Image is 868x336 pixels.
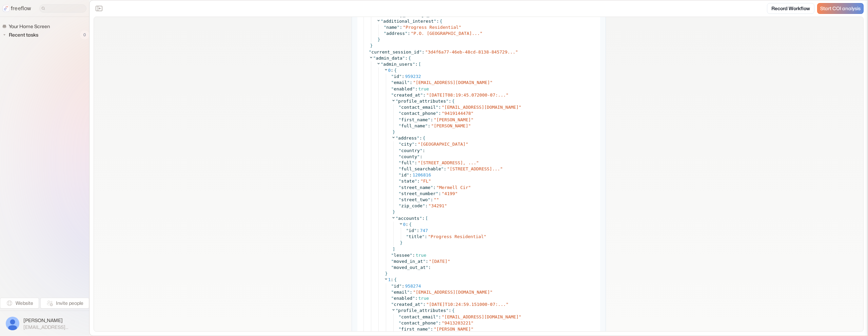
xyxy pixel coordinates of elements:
button: Close the sidebar [94,3,104,14]
span: " [515,49,518,55]
span: true [418,296,429,301]
span: } [393,209,395,214]
span: " [484,234,487,239]
span: " [405,31,408,36]
span: " [490,80,493,85]
span: [ [426,215,428,222]
span: " [391,296,394,301]
span: " [402,56,405,61]
span: " [429,203,431,208]
span: " [436,185,439,190]
span: current_session_id [371,49,419,55]
span: " [506,92,509,98]
span: " [399,185,401,190]
span: " [519,105,521,110]
span: " [399,142,401,147]
span: { [394,277,397,283]
span: " [428,197,431,202]
span: Mermell Cir [439,185,468,190]
span: " [428,234,431,239]
span: [PERSON_NAME] [436,327,471,332]
span: } [385,271,388,276]
span: } [400,240,403,245]
span: " [442,191,445,196]
span: " [412,86,415,91]
span: : [430,197,433,202]
span: 958274 [405,283,421,289]
span: " [468,123,471,128]
span: " [399,166,401,171]
span: : [417,178,420,184]
span: } [393,129,395,134]
span: ] [393,247,395,252]
span: : [412,253,415,258]
span: " [476,160,479,165]
span: " [399,154,401,159]
span: [STREET_ADDRESS], ... [420,160,476,165]
span: : [410,80,412,85]
span: { [452,308,455,314]
span: { [409,222,412,228]
span: full_searchable [401,166,441,171]
span: [EMAIL_ADDRESS][DOMAIN_NAME] [23,324,83,330]
span: " [447,166,450,171]
span: " [391,290,394,295]
span: Recent tasks [7,31,40,38]
span: [EMAIL_ADDRESS][DOMAIN_NAME] [445,314,519,319]
span: " [466,142,468,147]
img: profile [6,317,19,330]
span: 1206816 [413,172,431,177]
span: " [434,19,436,24]
span: [GEOGRAPHIC_DATA] [420,142,466,147]
span: " [391,283,394,289]
span: 3d4f6a77-46eb-48cd-8138-845729... [428,49,515,55]
span: " [471,117,474,122]
span: : [408,31,410,36]
span: " [436,197,439,202]
span: " [391,302,394,307]
span: id [401,172,407,177]
span: " [399,123,401,128]
span: profile_attributes [398,308,446,313]
span: : [417,228,419,233]
button: Recent tasks [2,31,41,39]
span: " [425,49,428,55]
span: address [386,31,405,36]
span: } [378,37,380,42]
span: " [419,49,422,55]
span: " [399,172,401,177]
span: : [436,18,439,24]
a: Record Workflow [767,3,814,14]
span: 959232 [405,74,421,79]
span: " [399,148,401,153]
span: " [399,160,401,165]
span: contact_phone [401,111,436,116]
span: : [438,314,441,319]
span: " [396,135,398,141]
span: accounts [398,216,419,221]
span: " [442,105,445,110]
span: " [468,185,471,190]
span: " [455,191,458,196]
span: " [391,74,394,79]
span: " [391,259,394,264]
span: " [428,117,431,122]
span: " [412,160,415,165]
span: " [399,314,401,319]
span: " [442,314,445,319]
span: [DATE]T10:24:59.151000-07:... [429,302,506,307]
span: : [438,105,441,110]
span: : [430,117,433,122]
span: " [490,290,493,295]
span: : [410,290,412,295]
span: " [519,314,521,319]
span: " [373,56,376,61]
span: " [500,166,503,171]
span: } [370,43,373,48]
span: " [369,49,372,55]
button: Invite people [40,298,89,309]
span: " [426,92,429,98]
span: " [410,253,412,258]
span: email [394,290,407,295]
span: " [448,259,450,264]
